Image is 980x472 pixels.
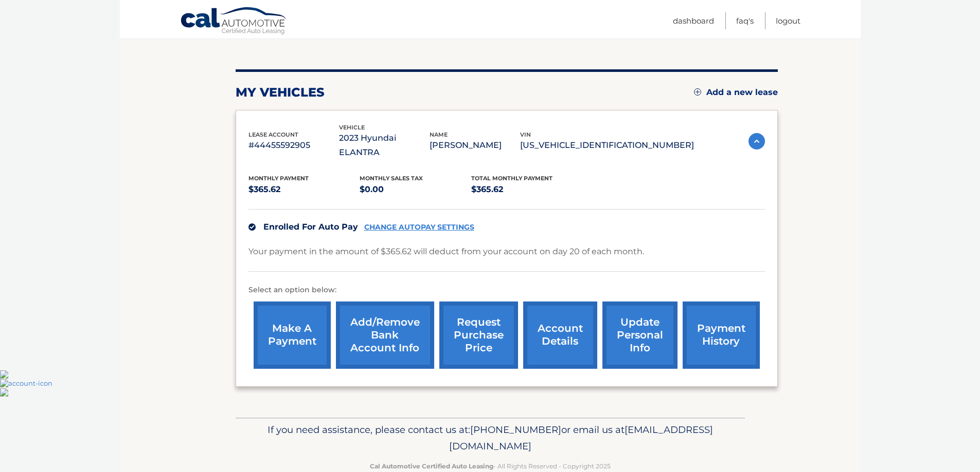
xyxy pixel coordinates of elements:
[370,462,493,470] strong: Cal Automotive Certified Auto Leasing
[248,138,339,153] p: #44455592905
[339,124,365,131] span: vehicle
[360,182,471,197] p: $0.00
[439,301,518,369] a: request purchase price
[254,301,331,369] a: make a payment
[242,461,738,471] p: - All Rights Reserved - Copyright 2025
[470,424,561,436] span: [PHONE_NUMBER]
[248,284,765,296] p: Select an option below:
[673,12,714,29] a: Dashboard
[360,175,423,182] span: Monthly sales Tax
[263,222,358,232] span: Enrolled For Auto Pay
[339,131,430,160] p: 2023 Hyundai ELANTRA
[471,182,583,197] p: $365.62
[694,87,778,98] a: Add a new lease
[736,12,754,29] a: FAQ's
[364,223,474,232] a: CHANGE AUTOPAY SETTINGS
[520,138,694,153] p: [US_VEHICLE_IDENTIFICATION_NUMBER]
[471,175,553,182] span: Total Monthly Payment
[776,12,800,29] a: Logout
[430,138,520,153] p: [PERSON_NAME]
[248,182,360,197] p: $365.62
[749,133,765,149] img: accordion-active.svg
[430,131,448,138] span: name
[694,88,701,96] img: add.svg
[683,301,760,369] a: payment history
[336,301,434,369] a: Add/Remove bank account info
[520,131,531,138] span: vin
[236,85,325,100] h2: my vehicles
[248,223,256,231] img: check.svg
[602,301,678,369] a: update personal info
[248,175,309,182] span: Monthly Payment
[248,244,644,259] p: Your payment in the amount of $365.62 will deduct from your account on day 20 of each month.
[180,7,288,36] a: Cal Automotive
[248,131,298,138] span: lease account
[242,422,738,455] p: If you need assistance, please contact us at: or email us at
[523,301,597,369] a: account details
